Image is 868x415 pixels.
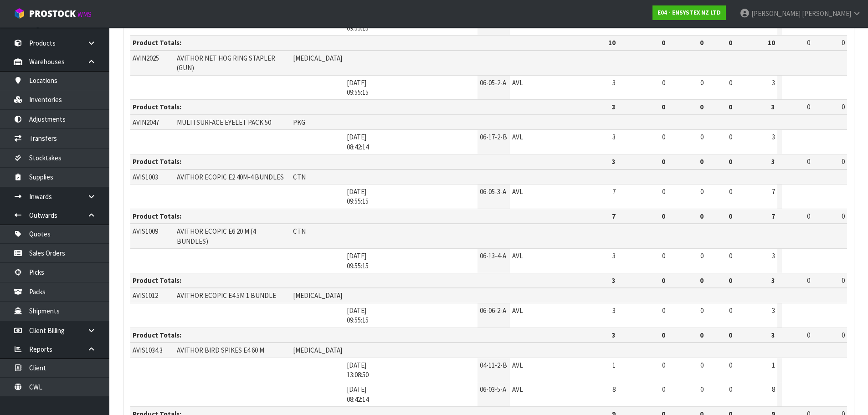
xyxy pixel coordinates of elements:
[700,102,704,111] strong: 0
[802,9,851,18] span: [PERSON_NAME]
[729,306,732,315] span: 0
[480,306,506,315] span: 06-06-2-A
[771,102,775,111] strong: 3
[729,385,732,394] span: 0
[347,14,369,32] span: [DATE] 09:55:15
[177,227,256,245] span: AVITHOR ECOPIC E6 20 M (4 BUNDLES)
[612,187,616,196] span: 7
[177,173,284,181] span: AVITHOR ECOPIC E2 40M-4 BUNDLES
[662,157,665,166] strong: 0
[662,38,665,47] strong: 0
[347,133,369,151] span: [DATE] 08:42:14
[480,361,507,369] span: 04-11-2-B
[612,212,616,220] strong: 7
[772,251,775,260] span: 3
[480,187,506,196] span: 06-05-3-A
[729,102,732,111] strong: 0
[771,157,775,166] strong: 3
[807,102,810,111] span: 0
[662,361,665,369] span: 0
[133,102,181,111] strong: Product Totals:
[480,385,506,394] span: 06-03-5-A
[293,291,342,300] span: [MEDICAL_DATA]
[612,133,616,141] span: 3
[293,54,342,62] span: [MEDICAL_DATA]
[133,118,159,127] span: AVIN2047
[729,276,732,285] strong: 0
[347,187,369,205] span: [DATE] 09:55:15
[771,331,775,339] strong: 3
[177,346,264,354] span: AVITHOR BIRD SPIKES E4 60 M
[662,331,665,339] strong: 0
[608,38,616,47] strong: 10
[771,276,775,285] strong: 3
[612,361,616,369] span: 1
[700,78,704,87] span: 0
[512,78,523,87] span: AVL
[807,276,810,285] span: 0
[177,118,271,127] span: MULTI SURFACE EYELET PACK 50
[772,306,775,315] span: 3
[133,291,158,300] span: AVIS1012
[700,187,704,196] span: 0
[480,251,506,260] span: 06-13-4-A
[842,331,845,339] span: 0
[612,276,616,285] strong: 3
[177,291,276,300] span: AVITHOR ECOPIC E4 5M 1 BUNDLE
[293,227,306,236] span: CTN
[612,331,616,339] strong: 3
[512,306,523,315] span: AVL
[662,212,665,220] strong: 0
[700,212,704,220] strong: 0
[842,38,845,47] span: 0
[751,9,801,18] span: [PERSON_NAME]
[842,276,845,285] span: 0
[771,212,775,220] strong: 7
[772,78,775,87] span: 3
[662,133,665,141] span: 0
[729,38,732,47] strong: 0
[133,38,181,47] strong: Product Totals:
[807,38,810,47] span: 0
[662,385,665,394] span: 0
[729,331,732,339] strong: 0
[729,251,732,260] span: 0
[612,78,616,87] span: 3
[347,361,369,379] span: [DATE] 13:08:50
[133,227,158,236] span: AVIS1009
[700,157,704,166] strong: 0
[480,78,506,87] span: 06-05-2-A
[729,187,732,196] span: 0
[347,251,369,270] span: [DATE] 09:55:15
[512,251,523,260] span: AVL
[652,5,726,20] a: E04 - ENSYSTEX NZ LTD
[700,38,704,47] strong: 0
[133,54,159,62] span: AVIN2025
[842,212,845,220] span: 0
[612,251,616,260] span: 3
[662,78,665,87] span: 0
[512,385,523,394] span: AVL
[29,8,76,20] span: ProStock
[772,133,775,141] span: 3
[842,102,845,111] span: 0
[612,385,616,394] span: 8
[662,102,665,111] strong: 0
[347,306,369,324] span: [DATE] 09:55:15
[657,9,721,16] strong: E04 - ENSYSTEX NZ LTD
[293,118,305,127] span: PKG
[14,8,25,19] img: cube-alt.png
[133,346,163,354] span: AVIS1034.3
[293,346,342,354] span: [MEDICAL_DATA]
[293,173,306,181] span: CTN
[807,157,810,166] span: 0
[347,385,369,403] span: [DATE] 08:42:14
[662,276,665,285] strong: 0
[662,187,665,196] span: 0
[700,331,704,339] strong: 0
[512,133,523,141] span: AVL
[347,78,369,97] span: [DATE] 09:55:15
[700,133,704,141] span: 0
[729,78,732,87] span: 0
[772,187,775,196] span: 7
